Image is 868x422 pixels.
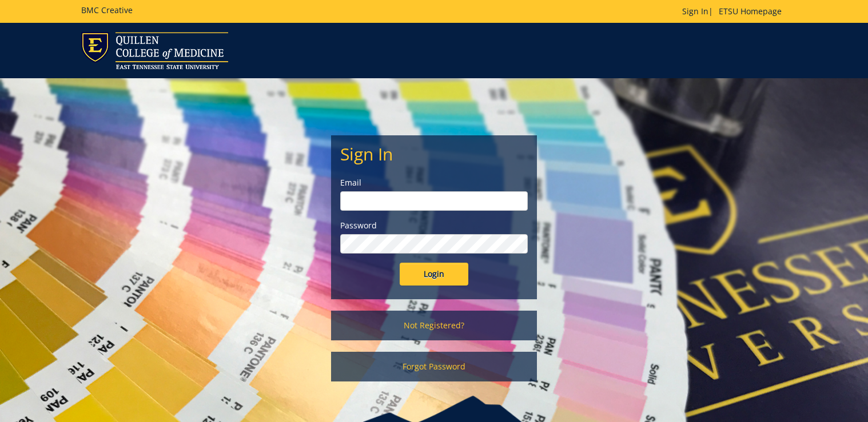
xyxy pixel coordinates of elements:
label: Email [340,177,528,188]
label: Password [340,220,528,231]
h2: Sign In [340,144,528,163]
a: Forgot Password [331,352,537,381]
a: Sign In [682,6,708,17]
h5: BMC Creative [81,6,133,14]
a: ETSU Homepage [713,6,787,17]
input: Login [400,263,468,286]
p: | [682,6,787,17]
img: ETSU logo [81,32,228,69]
a: Not Registered? [331,311,537,340]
